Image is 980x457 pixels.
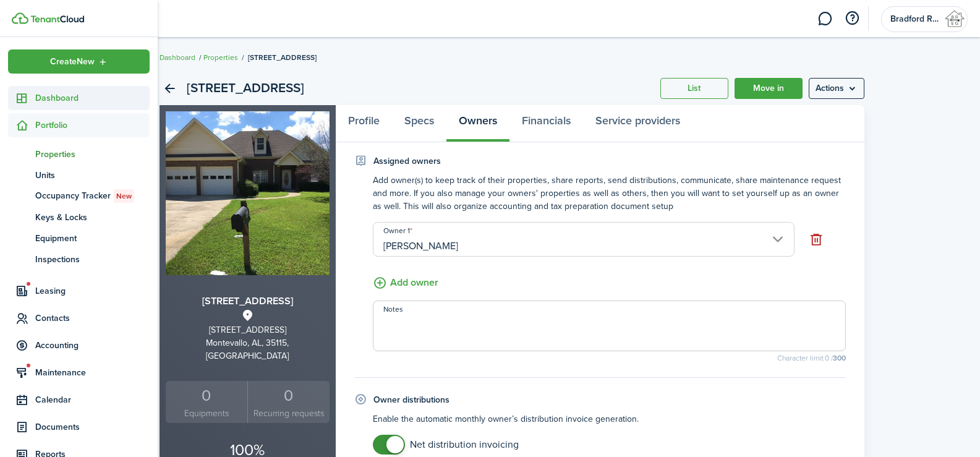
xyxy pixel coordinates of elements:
div: Montevallo, AL, 35115, [GEOGRAPHIC_DATA] [166,336,330,362]
small: Character limit: 0 / [373,354,846,362]
menu-btn: Actions [809,78,864,99]
h3: [STREET_ADDRESS] [166,294,330,309]
small: Equipments [169,407,245,420]
button: Open resource center [842,8,863,29]
span: Documents [35,421,150,434]
b: 300 [833,352,846,364]
a: Inspections [8,249,150,270]
img: TenantCloud [12,12,28,24]
button: Add owner [373,275,438,291]
button: Open menu [809,78,864,99]
small: Recurring requests [251,407,326,420]
div: 0 [169,384,245,408]
a: Keys & Locks [8,207,150,228]
span: Maintenance [35,366,150,379]
img: Bradford Real Estate Group [945,9,965,29]
a: Properties [203,52,238,63]
h2: [STREET_ADDRESS] [187,78,304,99]
span: Contacts [35,312,150,325]
a: Dashboard [160,52,195,63]
div: [STREET_ADDRESS] [166,323,330,336]
a: 0 Recurring requests [247,381,330,424]
span: Properties [35,148,150,161]
span: Portfolio [35,119,150,132]
a: Dashboard [8,86,150,110]
a: List [660,78,728,99]
span: Bradford Real Estate Group [890,15,940,23]
button: Remove owner [807,230,826,249]
span: Inspections [35,253,150,266]
img: Property avatar [166,111,330,275]
button: Open menu [8,49,150,74]
a: Financials [509,105,583,142]
img: TenantCloud [30,15,84,23]
span: New [116,190,132,202]
span: [STREET_ADDRESS] [248,52,317,63]
a: 0Equipments [166,381,248,424]
a: Units [8,164,150,186]
a: Messaging [813,3,837,35]
span: Accounting [35,339,150,352]
span: Dashboard [35,92,150,105]
a: Service providers [583,105,692,142]
h4: Owner distributions [373,393,450,406]
div: 0 [251,384,326,408]
span: Calendar [35,393,150,406]
span: Occupancy Tracker [35,189,150,203]
span: Leasing [35,284,150,297]
span: Create New [50,58,95,66]
a: Move in [735,78,803,99]
h4: Assigned owners [373,155,441,168]
p: Add owner(s) to keep track of their properties, share reports, send distributions, communicate, s... [373,174,846,213]
span: Equipment [35,232,150,245]
a: Specs [392,105,446,142]
a: Back [160,78,181,99]
a: Occupancy TrackerNew [8,186,150,207]
a: Properties [8,143,150,164]
p: Enable the automatic monthly owner’s distribution invoice generation. [373,412,846,425]
span: Units [35,169,150,182]
span: Keys & Locks [35,211,150,224]
a: Equipment [8,228,150,249]
a: Profile [336,105,392,142]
